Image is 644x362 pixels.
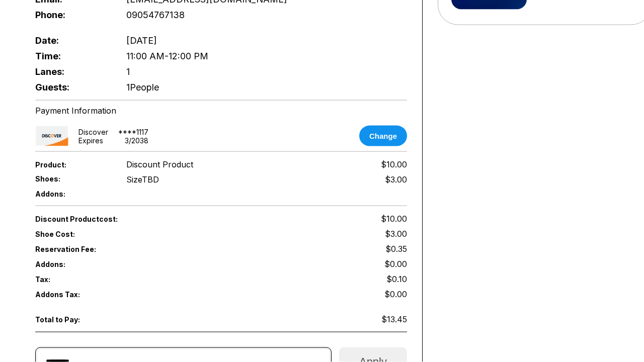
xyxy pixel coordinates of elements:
[359,126,407,146] button: Change
[126,66,130,77] span: 1
[35,106,407,116] div: Payment Information
[35,245,221,253] span: Reservation Fee:
[126,82,159,93] span: 1 People
[381,314,407,324] span: $13.45
[125,136,148,145] div: 3 / 2038
[35,174,110,183] span: Shoes:
[78,128,108,136] div: discover
[35,160,110,169] span: Product:
[385,174,407,185] div: $3.00
[78,136,103,145] div: Expires
[35,275,110,284] span: Tax:
[126,159,193,169] span: Discount Product
[35,126,68,146] img: card
[35,51,110,61] span: Time:
[381,159,407,169] span: $10.00
[126,35,157,46] span: [DATE]
[35,230,110,238] span: Shoe Cost:
[35,260,110,268] span: Addons:
[35,315,110,324] span: Total to Pay:
[35,82,110,93] span: Guests:
[35,190,110,198] span: Addons:
[385,244,407,254] span: $0.35
[384,289,407,299] span: $0.00
[126,174,159,185] div: Size TBD
[35,10,110,20] span: Phone:
[386,274,407,284] span: $0.10
[126,10,185,20] span: 09054767138
[35,290,110,299] span: Addons Tax:
[384,259,407,269] span: $0.00
[35,66,110,77] span: Lanes:
[35,35,110,46] span: Date:
[35,215,221,223] span: Discount Product cost:
[385,229,407,239] span: $3.00
[126,51,208,61] span: 11:00 AM - 12:00 PM
[381,214,407,224] span: $10.00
